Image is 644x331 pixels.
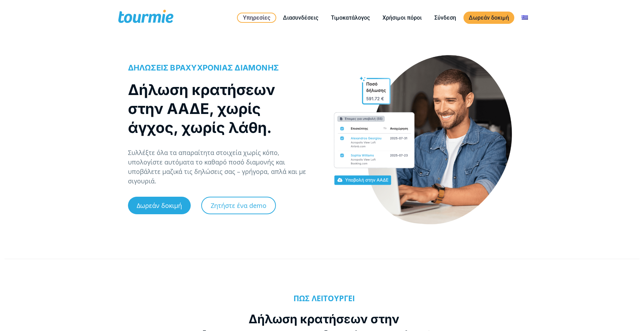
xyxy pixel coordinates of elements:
[128,197,191,214] a: Δωρεάν δοκιμή
[128,80,308,137] h1: Δήλωση κρατήσεων στην ΑΑΔΕ, χωρίς άγχος, χωρίς λάθη.
[128,63,279,72] span: ΔΗΛΩΣΕΙΣ ΒΡΑΧΥΧΡΟΝΙΑΣ ΔΙΑΜΟΝΗΣ
[429,13,461,22] a: Σύνδεση
[278,13,324,22] a: Διασυνδέσεις
[128,148,315,186] p: Συλλέξτε όλα τα απαραίτητα στοιχεία χωρίς κόπο, υπολογίστε αυτόματα το καθαρό ποσό διαμονής και υ...
[516,13,533,22] a: Αλλαγή σε
[463,12,514,24] a: Δωρεάν δοκιμή
[237,13,276,23] a: Υπηρεσίες
[293,293,355,303] b: ΠΩΣ ΛΕΙΤΟΥΡΓΕΙ
[326,13,375,22] a: Τιμοκατάλογος
[377,13,427,22] a: Χρήσιμοι πόροι
[201,197,276,214] a: Ζητήστε ένα demo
